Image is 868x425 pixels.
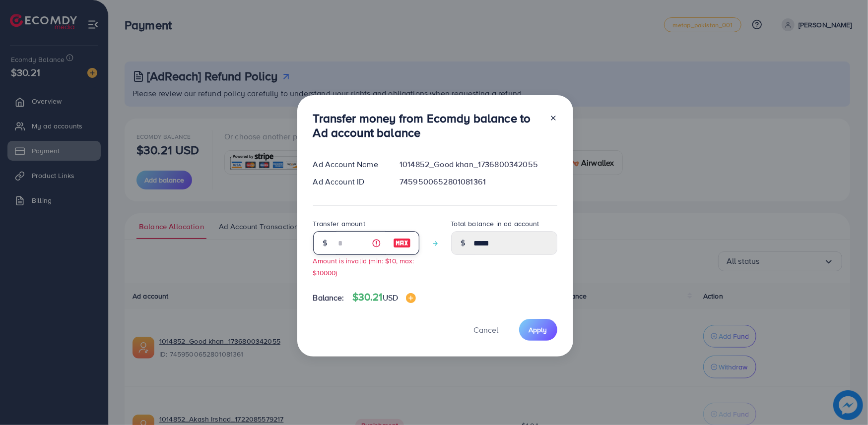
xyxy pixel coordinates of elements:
[474,324,499,335] span: Cancel
[393,237,411,249] img: image
[352,291,416,304] h4: $30.21
[406,293,416,303] img: image
[313,219,365,229] label: Transfer amount
[462,319,511,340] button: Cancel
[392,159,565,170] div: 1014852_Good khan_1736800342055
[529,325,547,335] span: Apply
[313,111,541,140] h3: Transfer money from Ecomdy balance to Ad account balance
[305,176,392,187] div: Ad Account ID
[305,159,392,170] div: Ad Account Name
[519,319,557,340] button: Apply
[451,219,539,229] label: Total balance in ad account
[383,292,398,303] span: USD
[313,256,414,277] small: Amount is invalid (min: $10, max: $10000)
[313,292,344,304] span: Balance:
[392,176,565,187] div: 7459500652801081361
